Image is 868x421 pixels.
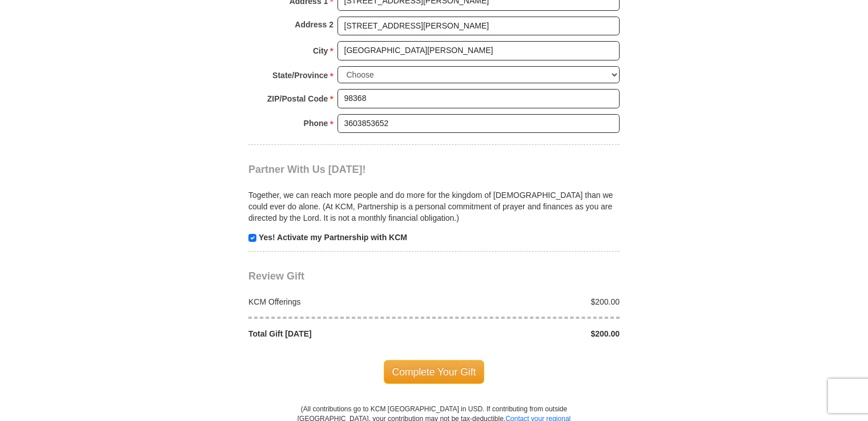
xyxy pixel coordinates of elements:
strong: Yes! Activate my Partnership with KCM [259,233,407,242]
span: Partner With Us [DATE]! [248,164,366,175]
strong: City [313,43,328,59]
strong: ZIP/Postal Code [267,91,328,107]
div: KCM Offerings [243,296,435,307]
strong: Phone [304,115,328,131]
div: $200.00 [434,328,626,339]
strong: State/Province [272,67,328,83]
p: Together, we can reach more people and do more for the kingdom of [DEMOGRAPHIC_DATA] than we coul... [248,189,620,224]
div: Total Gift [DATE] [243,328,435,339]
span: Complete Your Gift [384,360,485,384]
span: Review Gift [248,270,304,282]
strong: Address 2 [295,17,333,33]
div: $200.00 [434,296,626,307]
